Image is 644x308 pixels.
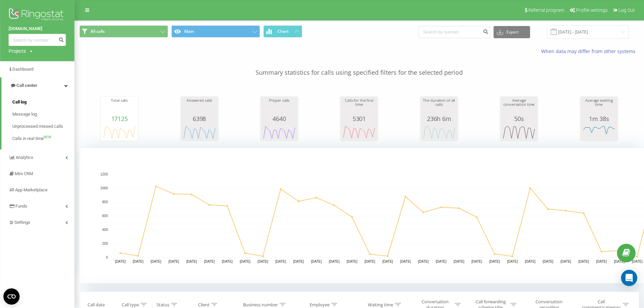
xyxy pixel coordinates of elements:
[543,260,553,263] text: [DATE]
[560,260,571,263] text: [DATE]
[15,204,27,209] span: Funds
[489,260,500,263] text: [DATE]
[8,34,66,46] input: Search by number
[12,111,37,118] span: Message log
[102,122,136,142] svg: A chart.
[222,260,233,263] text: [DATE]
[183,122,216,142] svg: A chart.
[329,260,340,263] text: [DATE]
[528,7,564,13] span: Referral program
[12,120,74,133] a: Unprocessed missed calls
[3,288,20,305] button: Open CMP widget
[102,98,136,115] div: Total calls
[262,122,296,142] svg: A chart.
[12,133,74,145] a: Calls in real timeNEW
[293,260,304,263] text: [DATE]
[240,260,251,263] text: [DATE]
[541,48,639,54] a: When data may differ from other systems
[204,260,215,263] text: [DATE]
[418,260,429,263] text: [DATE]
[183,115,216,122] div: 6398
[102,228,108,232] text: 400
[122,302,139,308] div: Call type
[494,26,530,38] button: Export
[102,200,108,204] text: 800
[576,7,607,13] span: Profile settings
[342,122,376,142] svg: A chart.
[347,260,357,263] text: [DATE]
[115,260,126,263] text: [DATE]
[263,25,302,38] button: Chart
[8,25,66,32] a: [DOMAIN_NAME]
[619,7,635,13] span: Log Out
[342,115,376,122] div: 5301
[168,260,179,263] text: [DATE]
[1,77,74,94] a: Call center
[151,260,162,263] text: [DATE]
[419,26,490,38] input: Search by number
[507,260,518,263] text: [DATE]
[502,122,536,142] svg: A chart.
[614,260,625,263] text: [DATE]
[382,260,393,263] text: [DATE]
[596,260,607,263] text: [DATE]
[183,98,216,115] div: Answered calls
[525,260,536,263] text: [DATE]
[276,260,286,263] text: [DATE]
[8,48,26,54] div: Projects
[12,96,74,108] a: Call log
[12,108,74,120] a: Message log
[364,260,375,263] text: [DATE]
[471,260,482,263] text: [DATE]
[502,98,536,115] div: Average conversation time
[368,302,393,308] div: Waiting time
[262,115,296,122] div: 4640
[582,115,616,122] div: 1m 38s
[422,98,456,115] div: The duration of all calls
[14,220,30,225] span: Settings
[632,260,643,263] text: [DATE]
[258,260,268,263] text: [DATE]
[422,122,456,142] svg: A chart.
[16,155,33,160] span: Analytics
[79,25,168,38] button: All calls
[400,260,411,263] text: [DATE]
[278,29,289,34] span: Chart
[100,186,108,190] text: 1000
[88,302,105,308] div: Call date
[171,25,260,38] button: Main
[422,115,456,122] div: 236h 6m
[16,83,37,88] span: Call center
[198,302,210,308] div: Client
[436,260,447,263] text: [DATE]
[15,187,47,192] span: App Marketplace
[102,242,108,245] text: 200
[582,122,616,142] svg: A chart.
[157,302,169,308] div: Status
[100,172,108,176] text: 1200
[102,214,108,218] text: 600
[342,98,376,115] div: Calls for the first time
[102,115,136,122] div: 17125
[12,67,33,72] span: Dashboard
[578,260,589,263] text: [DATE]
[582,98,616,115] div: Average waiting time
[133,260,144,263] text: [DATE]
[621,270,637,286] div: Open Intercom Messenger
[262,98,296,115] div: Proper calls
[8,7,66,24] img: Ringostat logo
[79,55,639,77] p: Summary statistics for calls using specified filters for the selected period
[15,171,33,176] span: Mini CRM
[186,260,197,263] text: [DATE]
[91,29,105,34] span: All calls
[12,123,63,130] span: Unprocessed missed calls
[106,256,108,259] text: 0
[311,260,322,263] text: [DATE]
[454,260,464,263] text: [DATE]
